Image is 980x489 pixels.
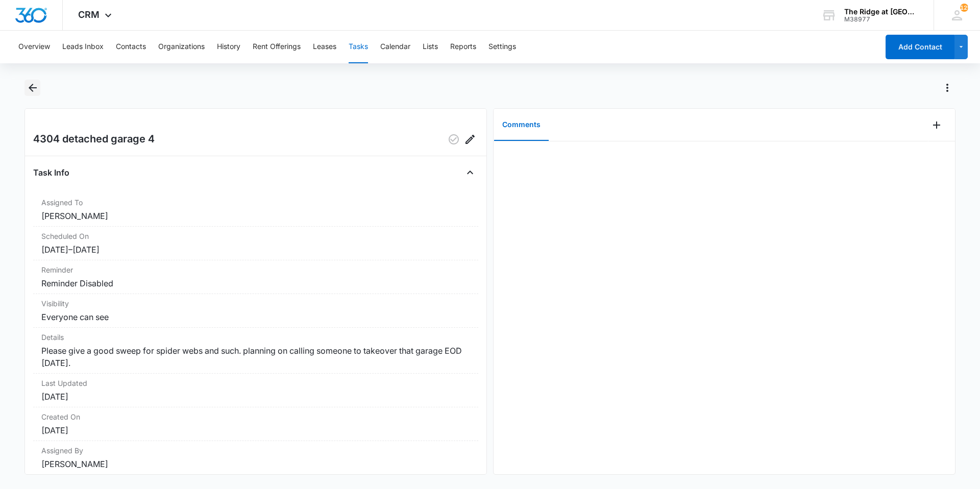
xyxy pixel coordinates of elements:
button: Reports [450,31,476,63]
button: Edit [462,131,478,148]
button: Organizations [158,31,205,63]
div: Assigned To[PERSON_NAME] [33,193,478,227]
div: DetailsPlease give a good sweep for spider webs and such. planning on calling someone to takeover... [33,328,478,374]
button: Actions [939,80,955,96]
div: Scheduled On[DATE]–[DATE] [33,227,478,260]
div: ReminderReminder Disabled [33,260,478,294]
button: Rent Offerings [253,31,301,63]
h4: Task Info [33,166,69,179]
dt: Assigned By [41,445,470,456]
dt: Assigned To [41,197,470,208]
button: Back [24,80,40,96]
button: Leads Inbox [62,31,104,63]
span: 129 [960,4,968,12]
dt: Scheduled On [41,231,470,241]
button: Tasks [349,31,368,63]
dd: [PERSON_NAME] [41,210,470,222]
dd: [DATE] [41,390,470,403]
button: History [217,31,240,63]
dt: Last Updated [41,378,470,388]
button: Calendar [380,31,410,63]
button: Add Contact [886,35,954,59]
dd: [DATE] [41,424,470,436]
dd: Everyone can see [41,311,470,323]
dd: Reminder Disabled [41,277,470,289]
div: Created On[DATE] [33,407,478,441]
button: Lists [423,31,438,63]
div: VisibilityEveryone can see [33,294,478,328]
dt: Details [41,332,470,343]
div: Last Updated[DATE] [33,374,478,407]
dt: Created On [41,411,470,422]
dt: Visibility [41,298,470,309]
h2: 4304 detached garage 4 [33,131,155,148]
dt: Reminder [41,264,470,275]
div: notifications count [960,4,968,12]
button: Overview [18,31,50,63]
div: account id [844,16,919,23]
div: account name [844,8,919,16]
dd: [DATE] – [DATE] [41,243,470,256]
div: Assigned By[PERSON_NAME] [33,441,478,475]
button: Add Comment [928,117,945,133]
button: Close [462,164,478,181]
span: CRM [78,9,100,20]
dd: Please give a good sweep for spider webs and such. planning on calling someone to takeover that g... [41,345,470,369]
dd: [PERSON_NAME] [41,458,470,470]
button: Contacts [116,31,146,63]
button: Settings [488,31,516,63]
button: Comments [494,109,549,141]
button: Leases [313,31,336,63]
